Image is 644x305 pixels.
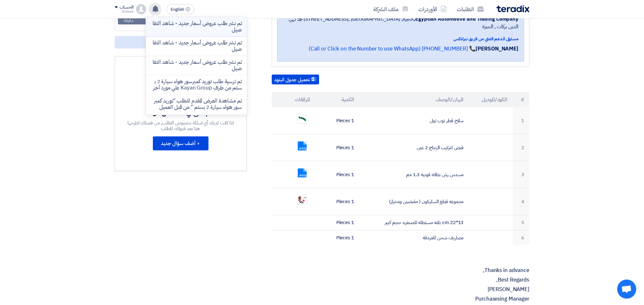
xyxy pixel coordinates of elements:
[153,136,209,150] button: + أضف سؤال جديد
[272,277,530,283] p: Best Regards,
[414,2,452,17] a: الأوردرات
[359,92,469,107] th: البيان/الوصف
[315,230,359,245] td: 1 Pieces
[167,4,195,14] button: English
[359,107,469,134] td: سلاح قطر توب تول
[124,17,134,24] div: دقيقة
[151,59,242,72] p: تم نشر طلب عروض أسعار جديد - شاهد التفاصيل
[272,92,316,107] th: المرفقات
[272,286,530,293] p: [PERSON_NAME]
[359,215,469,230] td: cm 22*13 باغه مستطله للصنفره حجم كبير
[469,92,513,107] th: الكود/الموديل
[272,296,530,302] p: Purchasesing Manager
[283,15,519,30] span: الجيزة, [GEOGRAPHIC_DATA] ,[STREET_ADDRESS] محمد بهي الدين بركات , الجيزة
[368,2,414,17] a: ملف الشركة
[452,2,489,17] a: الطلبات
[127,120,235,131] div: اذا كانت لديك أي اسئلة بخصوص الطلب, من فضلك اطرحها هنا بعد قبولك للطلب
[414,15,518,23] b: Egyptian Automotive and Trading Company,
[315,134,359,161] td: 1 Pieces
[298,196,307,205] img: esElJzjLUFQL_1756277472707.jpg
[136,4,146,14] img: profile_test.png
[127,109,235,117] div: لم تطرح أي أسئلة حتى الآن
[298,115,307,123] img: __1756277454911.jpg
[272,75,319,85] button: تحميل جدول البنود
[151,40,242,52] p: تم نشر طلب عروض أسعار جديد - شاهد التفاصيل
[309,45,476,53] a: 📞 [PHONE_NUMBER] (Call or Click on the Number to use WhatsApp)
[513,107,530,134] td: 1
[513,230,530,245] td: 6
[315,161,359,188] td: 1 Pieces
[617,280,636,299] a: Open chat
[151,98,242,110] p: تم مشاهدة العرض المقدم للطلب "توريد كمبرسور هواء سيارة 2 بستم " من قبل العميل
[315,107,359,134] td: 1 Pieces
[151,20,242,33] p: تم نشر طلب عروض أسعار جديد - شاهد التفاصيل
[115,10,134,13] div: Waleed
[497,5,530,12] img: Teradix logo
[359,188,469,215] td: مجموعه قطع السليكون ( مقبضين ومخراز)
[272,267,530,274] p: Thanks in advance,
[513,188,530,215] td: 4
[315,215,359,230] td: 1 Pieces
[513,92,530,107] th: #
[359,230,469,245] td: مصاريف شحن للغردقة
[513,215,530,230] td: 5
[298,169,349,207] a: __1756277465384.webp
[513,161,530,188] td: 3
[359,161,469,188] td: مسدس رش بطانه فونيه 1.3 مم
[283,36,519,42] div: مسئول الدعم الفني من فريق تيرادكس
[120,5,134,10] div: الحساب
[476,45,519,53] strong: [PERSON_NAME]
[315,188,359,215] td: 1 Pieces
[171,7,184,12] span: English
[359,134,469,161] td: قبض لتركيب الزجاج 2 عين
[298,142,349,180] a: __1756277459580.webp
[151,78,242,91] p: تم ترسية طلب توريد كمبرسور هواء سيارة 2 بستم من طرف Kayan Group علي مورد أخر
[315,92,359,107] th: الكمية
[513,134,530,161] td: 2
